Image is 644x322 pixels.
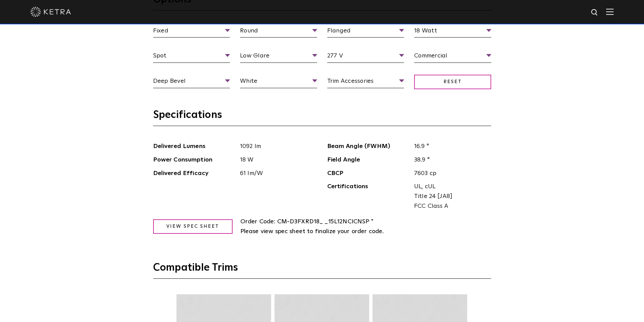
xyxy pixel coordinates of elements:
span: White [240,76,317,88]
span: Deep Bevel [153,76,230,88]
span: Delivered Lumens [153,142,235,151]
span: 277 V [327,51,404,63]
img: ketra-logo-2019-white [30,7,71,17]
span: Field Angle [327,155,409,165]
span: UL, cUL [414,182,486,192]
span: Commercial [414,51,491,63]
span: Power Consumption [153,155,235,165]
a: View Spec Sheet [153,219,233,234]
span: Round [240,26,317,38]
span: Reset [414,75,491,89]
span: Order Code: [240,219,276,225]
span: Fixed [153,26,230,38]
img: Hamburger%20Nav.svg [606,8,614,15]
span: 38.9 ° [409,155,491,165]
span: Delivered Efficacy [153,169,235,178]
span: 1092 lm [235,142,317,151]
span: Low Glare [240,51,317,63]
span: Certifications [327,182,409,211]
span: 61 lm/W [235,169,317,178]
span: Flanged [327,26,404,38]
span: CBCP [327,169,409,178]
span: FCC Class A [414,201,486,211]
span: Title 24 [JA8] [414,192,486,201]
span: 18 Watt [414,26,491,38]
span: Spot [153,51,230,63]
span: 18 W [235,155,317,165]
h3: Compatible Trims [153,261,491,279]
span: CM-D3FXRD18_ _15L12NCICNSP * Please view spec sheet to finalize your order code. [240,219,384,234]
span: Beam Angle (FWHM) [327,142,409,151]
img: search icon [591,8,599,17]
h3: Specifications [153,108,491,126]
span: 16.9 ° [409,142,491,151]
span: Trim Accessories [327,76,404,88]
span: 7603 cp [409,169,491,178]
